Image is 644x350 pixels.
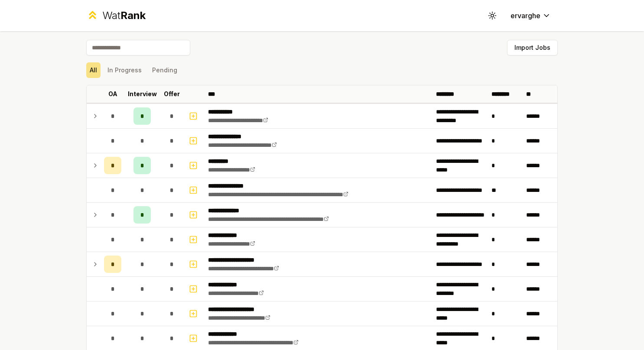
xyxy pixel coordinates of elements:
[164,90,180,98] p: Offer
[108,90,117,98] p: OA
[102,9,146,23] div: Wat
[86,62,101,78] button: All
[507,40,558,55] button: Import Jobs
[86,9,146,23] a: WatRank
[104,62,145,78] button: In Progress
[128,90,157,98] p: Interview
[120,9,146,22] span: Rank
[511,10,540,21] span: ervarghe
[149,62,181,78] button: Pending
[504,8,558,23] button: ervarghe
